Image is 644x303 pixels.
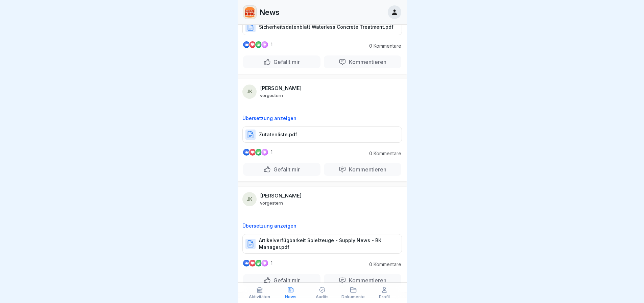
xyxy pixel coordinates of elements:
[249,295,270,299] p: Aktivitäten
[260,193,302,199] p: [PERSON_NAME]
[271,42,272,47] p: 1
[285,295,296,299] p: News
[242,85,257,99] div: JK
[260,200,283,206] p: vorgestern
[316,295,329,299] p: Audits
[242,27,402,33] a: Sicherheitsdatenblatt Waterless Concrete Treatment.pdf
[271,277,300,284] p: Gefällt mir
[260,93,283,98] p: vorgestern
[242,192,257,206] div: JK
[346,277,386,284] p: Kommentieren
[242,134,402,141] a: Zutatenliste.pdf
[364,262,401,267] p: 0 Kommentare
[346,166,386,173] p: Kommentieren
[259,237,395,251] p: Artikelverfügbarkeit Spielzeuge - Supply News - BK Manager.pdf
[271,59,300,65] p: Gefällt mir
[364,151,401,156] p: 0 Kommentare
[341,295,365,299] p: Dokumente
[259,24,393,30] p: Sicherheitsdatenblatt Waterless Concrete Treatment.pdf
[259,8,280,17] p: News
[346,59,386,65] p: Kommentieren
[379,295,390,299] p: Profil
[242,243,402,250] a: Artikelverfügbarkeit Spielzeuge - Supply News - BK Manager.pdf
[260,85,302,91] p: [PERSON_NAME]
[259,131,297,138] p: Zutatenliste.pdf
[242,223,402,229] p: Übersetzung anzeigen
[271,260,272,266] p: 1
[364,43,401,49] p: 0 Kommentare
[243,6,256,19] img: w2f18lwxr3adf3talrpwf6id.png
[242,116,402,121] p: Übersetzung anzeigen
[271,166,300,173] p: Gefällt mir
[271,149,272,155] p: 1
